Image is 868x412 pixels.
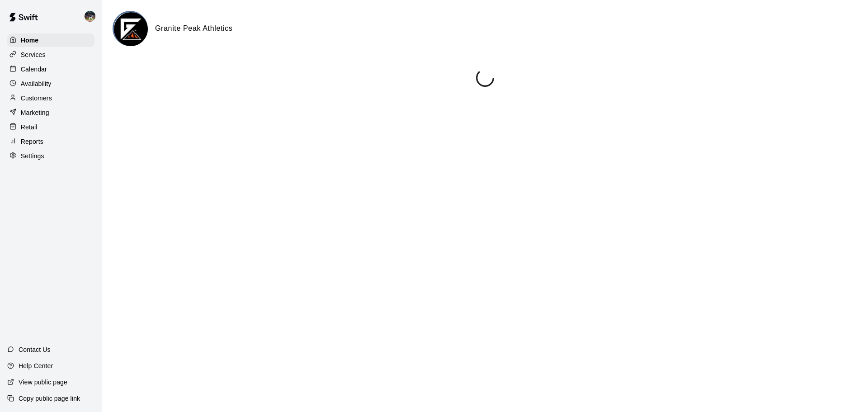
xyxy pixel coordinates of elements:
a: Settings [7,149,94,163]
a: Services [7,48,94,62]
p: Contact Us [19,345,51,354]
p: View public page [19,378,67,387]
a: Marketing [7,106,94,119]
p: Availability [21,79,52,88]
img: Granite Peak Athletics logo [114,12,148,46]
p: Services [21,50,46,59]
h6: Granite Peak Athletics [155,23,233,34]
p: Copy public page link [19,394,80,403]
a: Availability [7,77,94,90]
a: Customers [7,91,94,105]
a: Calendar [7,62,94,76]
p: Home [21,36,39,45]
a: Reports [7,135,94,148]
a: Home [7,33,94,47]
a: Retail [7,120,94,134]
p: Customers [21,94,52,103]
p: Calendar [21,65,47,74]
p: Settings [21,152,44,161]
img: Nolan Gilbert [85,11,95,22]
p: Marketing [21,108,49,117]
p: Retail [21,123,38,132]
div: Nolan Gilbert [83,7,102,25]
p: Help Center [19,361,53,370]
p: Reports [21,137,43,146]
